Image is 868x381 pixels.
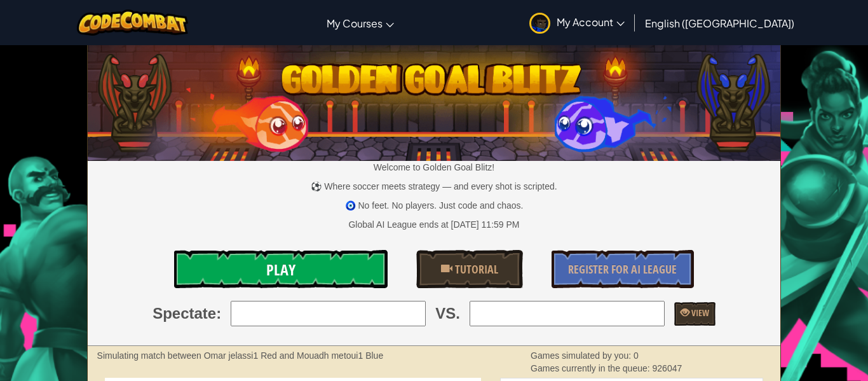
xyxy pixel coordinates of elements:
[639,6,801,40] a: English ([GEOGRAPHIC_DATA])
[435,303,460,324] span: VS.
[327,17,383,30] span: My Courses
[153,303,216,324] span: Spectate
[88,199,781,212] p: 🧿 No feet. No players. Just code and chaos.
[77,10,188,36] img: CodeCombat logo
[348,218,519,231] div: Global AI League ends at [DATE] 11:59 PM
[557,15,625,29] span: My Account
[634,350,639,361] span: 0
[568,261,677,277] span: Register for AI League
[523,3,631,43] a: My Account
[88,161,781,174] p: Welcome to Golden Goal Blitz!
[452,261,498,277] span: Tutorial
[320,6,400,40] a: My Courses
[653,363,682,373] span: 926047
[531,350,634,361] span: Games simulated by you:
[88,40,781,161] img: Golden Goal
[529,13,550,34] img: avatar
[689,307,709,319] span: View
[88,180,781,193] p: ⚽ Where soccer meets strategy — and every shot is scripted.
[216,303,221,324] span: :
[416,250,523,288] a: Tutorial
[531,363,652,373] span: Games currently in the queue:
[552,250,694,288] a: Register for AI League
[645,17,794,30] span: English ([GEOGRAPHIC_DATA])
[266,260,295,280] span: Play
[97,350,384,361] strong: Simulating match between Omar jelassi1 Red and Mouadh metoui1 Blue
